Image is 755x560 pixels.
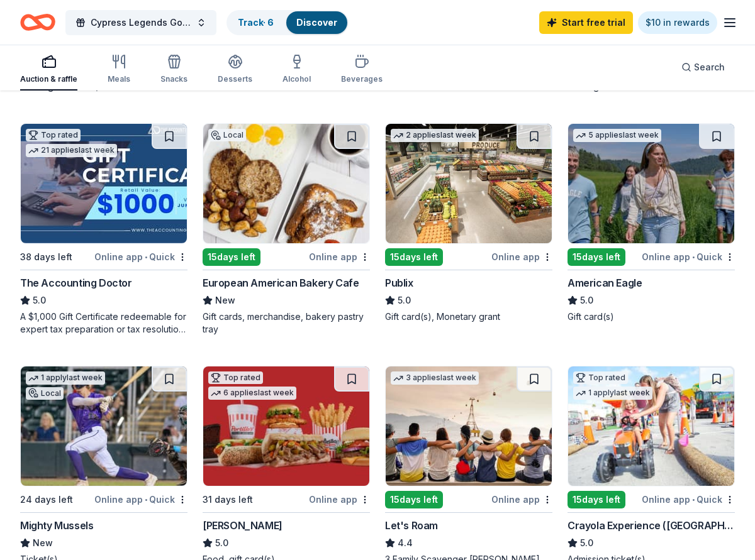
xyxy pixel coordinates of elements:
div: 15 days left [203,248,260,266]
div: 31 days left [203,492,253,507]
div: Snacks [160,74,187,84]
div: Mighty Mussels [20,518,93,533]
div: Desserts [218,74,252,84]
div: Let's Roam [385,518,438,533]
div: Online app [491,249,552,265]
div: [PERSON_NAME] [203,518,282,533]
button: Auction & raffle [20,49,77,91]
div: Online app [491,491,552,507]
span: 5.0 [580,535,593,551]
a: Image for The Accounting DoctorTop rated21 applieslast week38 days leftOnline app•QuickThe Accoun... [20,123,187,336]
span: • [145,252,147,262]
div: Online app Quick [642,491,735,507]
div: Crayola Experience ([GEOGRAPHIC_DATA]) [568,518,735,533]
span: • [145,495,147,505]
a: Home [20,8,55,37]
button: Meals [108,49,130,91]
div: Gift cards, merchandise, bakery pastry tray [203,310,370,336]
div: Alcohol [282,74,311,84]
div: 5 applies last week [573,129,661,142]
span: • [692,495,695,505]
div: Top rated [26,129,81,141]
img: Image for Mighty Mussels [21,366,187,486]
div: 15 days left [385,248,443,266]
div: European American Bakery Cafe [203,275,359,290]
span: Search [694,60,725,75]
a: Image for European American Bakery Cafe Local15days leftOnline appEuropean American Bakery CafeNe... [203,123,370,336]
img: Image for American Eagle [568,124,734,243]
span: New [215,293,235,308]
img: Image for Portillo's [203,366,369,486]
button: Cypress Legends Golf Tournament [65,10,216,35]
div: 6 applies last week [208,387,296,400]
img: Image for Crayola Experience (Orlando) [568,366,734,486]
div: 1 apply last week [573,387,652,400]
div: 24 days left [20,492,73,507]
div: Gift card(s) [568,310,735,323]
img: Image for European American Bakery Cafe [203,124,369,243]
div: Online app Quick [94,491,187,507]
button: Search [671,55,735,80]
span: New [33,535,53,551]
div: Online app [309,249,370,265]
div: Online app Quick [642,249,735,265]
div: The Accounting Doctor [20,275,132,290]
div: Meals [108,74,130,84]
img: Image for The Accounting Doctor [21,124,187,243]
div: 2 applies last week [391,129,479,142]
div: 3 applies last week [391,371,479,385]
span: 5.0 [33,293,46,308]
img: Image for Publix [386,124,552,243]
div: American Eagle [568,275,642,290]
span: 5.0 [215,535,228,551]
span: Cypress Legends Golf Tournament [91,15,191,30]
div: Publix [385,275,413,290]
a: Image for Publix2 applieslast week15days leftOnline appPublix5.0Gift card(s), Monetary grant [385,123,552,323]
button: Desserts [218,49,252,91]
button: Alcohol [282,49,311,91]
a: Start free trial [539,11,633,34]
button: Beverages [341,49,383,91]
img: Image for Let's Roam [386,366,552,486]
div: Top rated [573,371,628,384]
div: 15 days left [568,491,625,508]
div: Local [208,129,246,141]
div: 38 days left [20,250,72,265]
div: Top rated [208,371,263,384]
button: Track· 6Discover [226,10,349,35]
a: Track· 6 [238,17,274,28]
div: Gift card(s), Monetary grant [385,310,552,323]
a: $10 in rewards [638,11,717,34]
span: 4.4 [398,535,413,551]
a: Image for American Eagle5 applieslast week15days leftOnline app•QuickAmerican Eagle5.0Gift card(s) [568,123,735,323]
span: 5.0 [398,293,411,308]
a: Discover [296,17,337,28]
div: 21 applies last week [26,144,117,157]
div: 15 days left [568,248,625,266]
div: Beverages [341,74,383,84]
span: • [692,252,695,262]
div: Online app Quick [94,249,187,265]
div: A $1,000 Gift Certificate redeemable for expert tax preparation or tax resolution services—recipi... [20,310,187,336]
div: Local [26,387,64,400]
div: 15 days left [385,491,443,508]
div: 1 apply last week [26,371,105,385]
div: Auction & raffle [20,74,77,84]
button: Snacks [160,49,187,91]
div: Online app [309,491,370,507]
span: 5.0 [580,293,593,308]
